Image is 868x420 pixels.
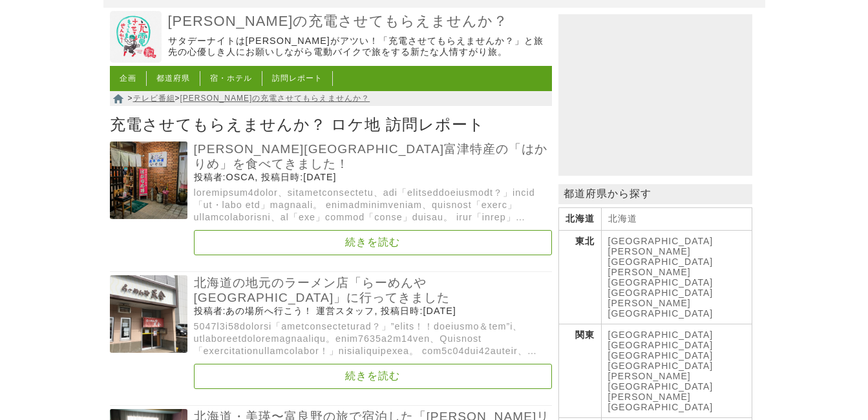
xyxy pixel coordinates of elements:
a: [PERSON_NAME][GEOGRAPHIC_DATA]富津特産の「はかりめ」を食べてきました！ [194,142,552,171]
a: 宿・ホテル [210,74,252,83]
p: サタデーナイトは[PERSON_NAME]がアツい！「充電させてもらえませんか？」と旅先の心優しき人にお願いしながら電動バイクで旅をする新たな人情すがり旅。 [168,36,549,58]
a: [GEOGRAPHIC_DATA] [608,330,714,340]
a: [GEOGRAPHIC_DATA] [608,288,714,298]
p: 都道府県から探す [558,184,752,204]
th: 東北 [558,231,601,324]
a: [GEOGRAPHIC_DATA] [608,350,714,361]
a: 都道府県 [156,74,190,83]
a: [PERSON_NAME][GEOGRAPHIC_DATA] [608,298,714,319]
img: 出川哲朗の充電させてもらえませんか？ [110,11,162,63]
h1: 充電させてもらえませんか？ ロケ地 訪問レポート [110,111,552,138]
p: 5047l3i58dolorsi「ametconsecteturad？」”elits！！doeiusmo＆tem”i、utlaboreetdoloremagnaaliqu。enim7635a2m... [194,320,552,357]
img: Oh32Y7hcHU0IqQG.jpg [110,142,187,219]
p: 投稿者:あの場所へ行こう！ 運営スタッフ, 投稿日時:[DATE] [194,305,552,317]
a: [PERSON_NAME][GEOGRAPHIC_DATA] [608,267,714,288]
a: [PERSON_NAME]の充電させてもらえませんか？ [180,94,370,103]
a: [PERSON_NAME][GEOGRAPHIC_DATA] [608,246,714,267]
img: AsNwp59YshP9ELP.png [110,275,187,353]
nav: > > [110,91,552,106]
a: [PERSON_NAME]の充電させてもらえませんか？ [168,12,549,31]
a: 出川哲朗の充電させてもらえませんか？ [110,54,162,65]
th: 北海道 [558,208,601,231]
th: 関東 [558,324,601,418]
a: 北海道 [608,213,637,224]
iframe: Advertisement [558,14,752,176]
a: 企画 [120,74,136,83]
a: 続きを読む [194,364,552,389]
a: [GEOGRAPHIC_DATA] [608,361,714,371]
a: テレビ番組 [133,94,175,103]
a: 北海道の地元のラーメン店「らーめんや[GEOGRAPHIC_DATA]」に行ってきました [194,275,552,305]
a: [PERSON_NAME] [608,392,691,402]
a: 訪問レポート [272,74,323,83]
a: 続きを読む [194,230,552,255]
a: [GEOGRAPHIC_DATA] [608,236,714,246]
a: [PERSON_NAME][GEOGRAPHIC_DATA] [608,371,714,392]
a: 千葉県富津特産の「はかりめ」を食べてきました！ [110,210,187,221]
a: [GEOGRAPHIC_DATA] [608,340,714,350]
a: [GEOGRAPHIC_DATA] [608,402,714,412]
p: loremipsum4dolor、sitametconsectetu、adi「elitseddoeiusmodt？」incid「ut・labo etd」magnaali。 enimadminim... [194,187,552,224]
a: 北海道の地元のラーメン店「らーめんや天金 四条店」に行ってきました [110,344,187,355]
p: 投稿者:OSCA, 投稿日時:[DATE] [194,171,552,184]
